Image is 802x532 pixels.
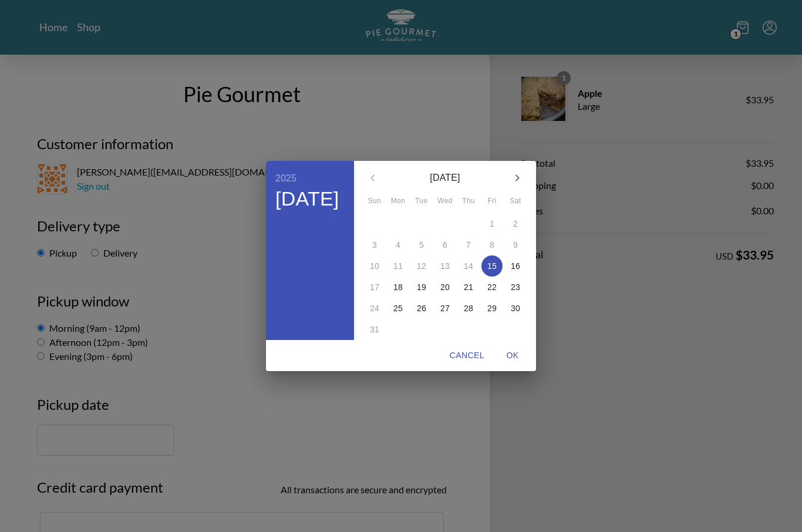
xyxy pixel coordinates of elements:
[387,196,409,207] span: Mon
[481,196,503,207] span: Fri
[481,298,503,319] button: 29
[387,298,409,319] button: 25
[505,196,526,207] span: Sat
[387,171,503,185] p: [DATE]
[487,260,497,272] p: 15
[393,281,403,293] p: 18
[434,277,456,298] button: 20
[434,298,456,319] button: 27
[445,345,489,366] button: Cancel
[387,277,409,298] button: 18
[481,277,503,298] button: 22
[511,281,520,293] p: 23
[511,260,520,272] p: 16
[411,298,432,319] button: 26
[505,298,526,319] button: 30
[440,281,450,293] p: 20
[505,255,526,277] button: 16
[481,255,503,277] button: 15
[434,196,456,207] span: Wed
[450,348,484,363] span: Cancel
[487,302,497,314] p: 29
[440,302,450,314] p: 27
[505,277,526,298] button: 23
[411,277,432,298] button: 19
[411,196,432,207] span: Tue
[458,298,479,319] button: 28
[417,281,426,293] p: 19
[511,302,520,314] p: 30
[417,302,426,314] p: 26
[364,196,385,207] span: Sun
[393,302,403,314] p: 25
[464,281,473,293] p: 21
[458,277,479,298] button: 21
[487,281,497,293] p: 22
[498,348,527,363] span: OK
[458,196,479,207] span: Thu
[464,302,473,314] p: 28
[275,187,339,211] button: [DATE]
[275,170,296,187] button: 2025
[494,345,531,366] button: OK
